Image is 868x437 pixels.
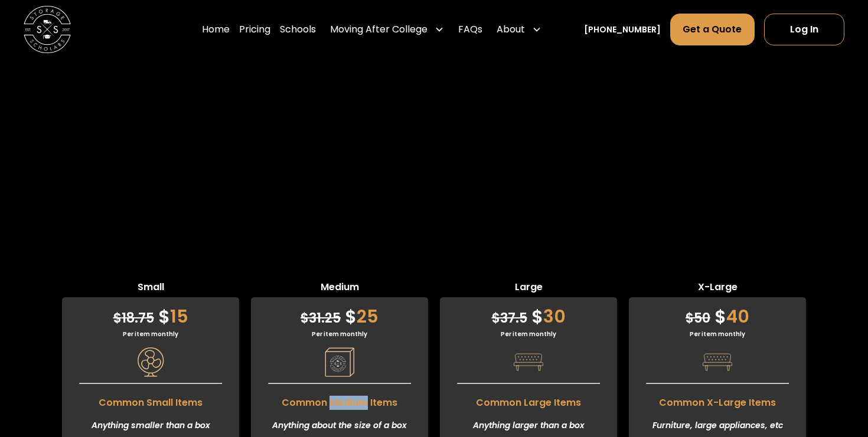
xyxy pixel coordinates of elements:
div: Moving After College [330,22,428,37]
span: $ [531,304,543,329]
div: Per item monthly [629,330,806,339]
div: Per item monthly [62,330,239,339]
span: $ [113,309,122,327]
div: Per item monthly [440,330,617,339]
span: $ [714,304,726,329]
div: About [497,22,525,37]
div: 40 [629,297,806,330]
span: $ [686,309,694,327]
span: $ [301,309,309,327]
div: Moving After College [325,13,449,46]
img: Pricing Category Icon [514,347,543,377]
div: Per item monthly [251,330,428,339]
span: 50 [686,309,710,327]
img: Pricing Category Icon [136,347,165,377]
span: 37.5 [492,309,527,327]
span: Medium [251,280,428,297]
span: 31.25 [301,309,341,327]
div: About [492,13,546,46]
span: 18.75 [113,309,154,327]
span: Common Large Items [440,390,617,410]
span: Common Medium Items [251,390,428,410]
span: X-Large [629,280,806,297]
a: Get a Quote [670,14,754,45]
img: Pricing Category Icon [703,347,732,377]
span: $ [492,309,500,327]
div: 25 [251,297,428,330]
span: Common Small Items [62,390,239,410]
div: 30 [440,297,617,330]
span: $ [158,304,170,329]
span: $ [345,304,357,329]
img: Pricing Category Icon [325,347,354,377]
a: [PHONE_NUMBER] [584,24,661,36]
a: FAQs [458,13,482,46]
a: Home [202,13,230,46]
span: Large [440,280,617,297]
span: Small [62,280,239,297]
img: Storage Scholars main logo [24,6,71,53]
a: Log In [764,14,844,45]
div: 15 [62,297,239,330]
a: Pricing [239,13,270,46]
a: Schools [280,13,316,46]
span: Common X-Large Items [629,390,806,410]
